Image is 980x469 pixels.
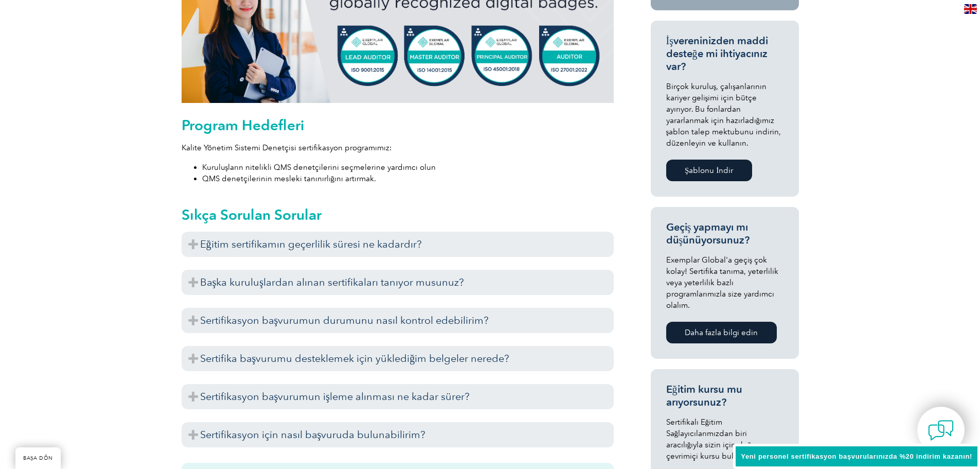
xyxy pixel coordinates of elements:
a: Daha fazla bilgi edin [666,322,777,343]
font: Şablonu İndir [685,166,733,175]
font: BAŞA DÖN [23,455,53,461]
font: Kuruluşların nitelikli QMS denetçilerini seçmelerine yardımcı olun [202,163,436,172]
font: Sıkça Sorulan Sorular [182,206,322,223]
font: Daha fazla bilgi edin [685,328,758,337]
font: Geçiş yapmayı mı düşünüyorsunuz? [666,221,750,246]
font: Sertifikasyon başvurumun durumunu nasıl kontrol edebilirim? [200,314,489,326]
font: Kalite Yönetim Sistemi Denetçisi sertifikasyon programımız: [182,143,392,152]
font: Birçok kuruluş, çalışanlarının kariyer gelişimi için bütçe ayırıyor. Bu fonlardan yararlanmak içi... [666,82,781,148]
font: Program Hedefleri [182,116,305,134]
font: Eğitim sertifikamın geçerlilik süresi ne kadardır? [200,238,422,250]
font: Sertifika başvurumu desteklemek için yüklediğim belgeler nerede? [200,352,510,364]
font: İşvereninizden maddi desteğe mi ihtiyacınız var? [666,34,768,73]
font: Eğitim kursu mu arıyorsunuz? [666,383,742,408]
a: BAŞA DÖN [15,447,61,469]
font: Sertifikalı Eğitim Sağlayıcılarımızdan biri aracılığıyla sizin için doğru çevrimiçi kursu bulun. [666,418,759,461]
img: contact-chat.png [928,418,954,443]
font: Exemplar Global'a geçiş çok kolay! Sertifika tanıma, yeterlilik veya yeterlilik bazlı programları... [666,255,778,310]
font: Yeni personel sertifikasyon başvurularınızda %20 indirim kazanın! [741,453,972,460]
font: Başka kuruluşlardan alınan sertifikaları tanıyor musunuz? [200,276,465,288]
img: en [964,4,977,14]
font: QMS denetçilerinin mesleki tanınırlığını artırmak. [202,174,377,183]
a: Şablonu İndir [666,160,752,181]
font: Sertifikasyon için nasıl başvuruda bulunabilirim? [200,428,426,441]
font: Sertifikasyon başvurumun işleme alınması ne kadar sürer? [200,390,470,403]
